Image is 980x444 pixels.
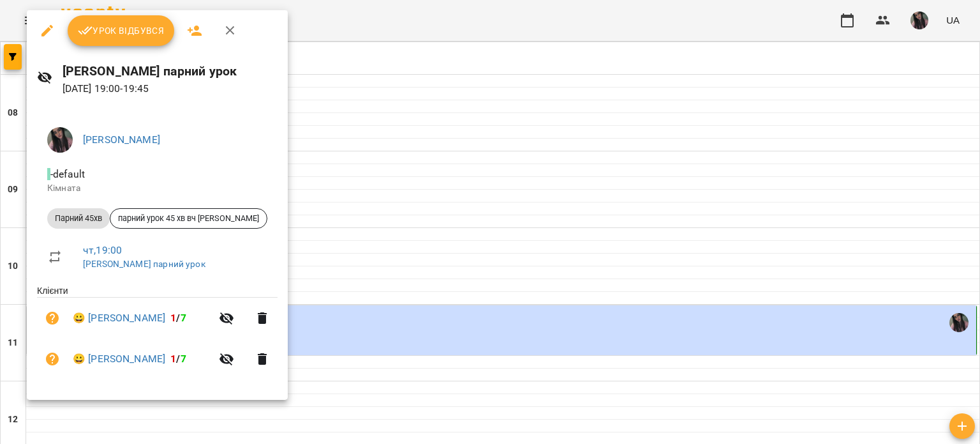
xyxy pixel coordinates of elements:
b: / [170,312,186,324]
a: 😀 [PERSON_NAME] [73,310,165,326]
h6: [PERSON_NAME] парний урок [63,61,278,81]
span: - default [47,168,87,180]
b: / [170,353,186,365]
button: Урок відбувся [68,15,175,46]
span: 1 [170,312,176,324]
p: [DATE] 19:00 - 19:45 [63,81,278,96]
span: 1 [170,353,176,365]
img: 56914cf74e87d0f48a8d1ea6ffe70007.jpg [47,127,73,153]
button: Візит ще не сплачено. Додати оплату? [37,303,68,333]
a: 😀 [PERSON_NAME] [73,351,165,367]
a: [PERSON_NAME] [83,134,160,146]
ul: Клієнти [37,284,278,384]
a: [PERSON_NAME] парний урок [83,259,205,269]
span: 7 [181,312,186,324]
div: парний урок 45 хв вч [PERSON_NAME] [110,208,267,229]
span: Парний 45хв [47,213,110,224]
button: Візит ще не сплачено. Додати оплату? [37,344,68,374]
a: чт , 19:00 [83,244,122,256]
span: 7 [181,353,186,365]
span: Урок відбувся [78,23,165,38]
p: Кімната [47,182,267,195]
span: парний урок 45 хв вч [PERSON_NAME] [110,213,267,224]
